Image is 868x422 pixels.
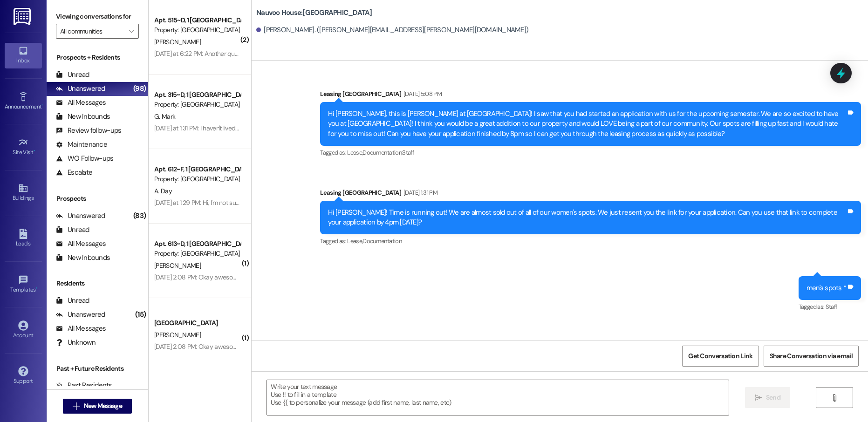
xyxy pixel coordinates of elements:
[320,234,861,248] div: Tagged as:
[41,102,43,109] span: •
[56,140,107,150] div: Maintenance
[154,273,346,281] div: [DATE] 2:08 PM: Okay awesome! I just signed! Let me know if you got it!
[831,394,838,402] i: 
[73,402,80,410] i: 
[56,381,112,390] div: Past Residents
[56,84,105,94] div: Unanswered
[56,112,110,122] div: New Inbounds
[5,180,42,205] a: Buildings
[56,338,96,347] div: Unknown
[256,25,528,35] div: [PERSON_NAME]. ([PERSON_NAME][EMAIL_ADDRESS][PERSON_NAME][DOMAIN_NAME])
[56,225,89,235] div: Unread
[154,90,240,100] div: Apt. 315~D, 1 [GEOGRAPHIC_DATA]
[320,146,861,159] div: Tagged as:
[154,249,240,259] div: Property: [GEOGRAPHIC_DATA]
[688,351,752,361] span: Get Conversation Link
[34,148,35,154] span: •
[154,318,240,328] div: [GEOGRAPHIC_DATA]
[47,279,148,288] div: Residents
[154,25,240,35] div: Property: [GEOGRAPHIC_DATA]
[56,98,106,108] div: All Messages
[131,209,148,223] div: (83)
[14,8,33,25] img: ResiDesk Logo
[60,24,124,39] input: All communities
[745,387,790,408] button: Send
[755,394,762,402] i: 
[362,149,402,157] span: Documentation ,
[154,342,346,351] div: [DATE] 2:08 PM: Okay awesome! I just signed! Let me know if you got it!
[56,9,139,24] label: Viewing conversations for
[5,318,42,343] a: Account
[5,226,42,251] a: Leads
[806,283,846,293] div: men's spots *
[56,296,89,306] div: Unread
[154,38,201,46] span: [PERSON_NAME]
[56,154,113,163] div: WO Follow-ups
[63,399,132,414] button: New Message
[56,324,106,334] div: All Messages
[154,100,240,109] div: Property: [GEOGRAPHIC_DATA]
[84,401,122,411] span: New Message
[320,89,861,102] div: Leasing [GEOGRAPHIC_DATA]
[5,43,42,68] a: Inbox
[154,187,172,195] span: A. Day
[131,82,148,96] div: (98)
[154,15,240,25] div: Apt. 515~D, 1 [GEOGRAPHIC_DATA]
[47,364,148,374] div: Past + Future Residents
[347,149,362,157] span: Lease ,
[328,208,846,228] div: Hi [PERSON_NAME]! Time is running out! We are almost sold out of all of our women's spots. We jus...
[362,237,402,245] span: Documentation
[5,135,42,160] a: Site Visit •
[47,53,148,62] div: Prospects + Residents
[402,149,414,157] span: Staff
[401,89,442,99] div: [DATE] 5:08 PM
[799,300,861,313] div: Tagged as:
[56,253,110,263] div: New Inbounds
[154,164,240,174] div: Apt. 612~F, 1 [GEOGRAPHIC_DATA]
[401,188,437,197] div: [DATE] 1:31 PM
[5,363,42,388] a: Support
[56,310,105,320] div: Unanswered
[770,351,853,361] span: Share Conversation via email
[154,124,343,132] div: [DATE] at 1:31 PM: I haven't lived at [GEOGRAPHIC_DATA] for like 4 years
[154,174,240,184] div: Property: [GEOGRAPHIC_DATA]
[764,346,859,367] button: Share Conversation via email
[56,168,92,177] div: Escalate
[129,27,134,35] i: 
[154,112,175,121] span: G. Mark
[320,188,861,201] div: Leasing [GEOGRAPHIC_DATA]
[766,393,780,402] span: Send
[56,211,105,221] div: Unanswered
[826,303,837,311] span: Staff
[154,239,240,249] div: Apt. 613~D, 1 [GEOGRAPHIC_DATA]
[56,126,121,136] div: Review follow-ups
[47,194,148,204] div: Prospects
[56,239,106,249] div: All Messages
[5,272,42,297] a: Templates •
[154,261,201,270] span: [PERSON_NAME]
[133,307,148,322] div: (15)
[154,198,501,207] div: [DATE] at 1:29 PM: Hi, I'm not sure how my number got moved here but I haven't lived at [GEOGRAPH...
[36,285,37,292] span: •
[154,331,201,339] span: [PERSON_NAME]
[56,70,89,80] div: Unread
[328,109,846,139] div: Hi [PERSON_NAME], this is [PERSON_NAME] at [GEOGRAPHIC_DATA]! I saw that you had started an appli...
[256,8,372,18] b: Nauvoo House: [GEOGRAPHIC_DATA]
[682,346,759,367] button: Get Conversation Link
[154,49,722,58] div: [DATE] at 6:22 PM: Another question, the document stated the parking passes for winter and spring...
[347,237,362,245] span: Lease ,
